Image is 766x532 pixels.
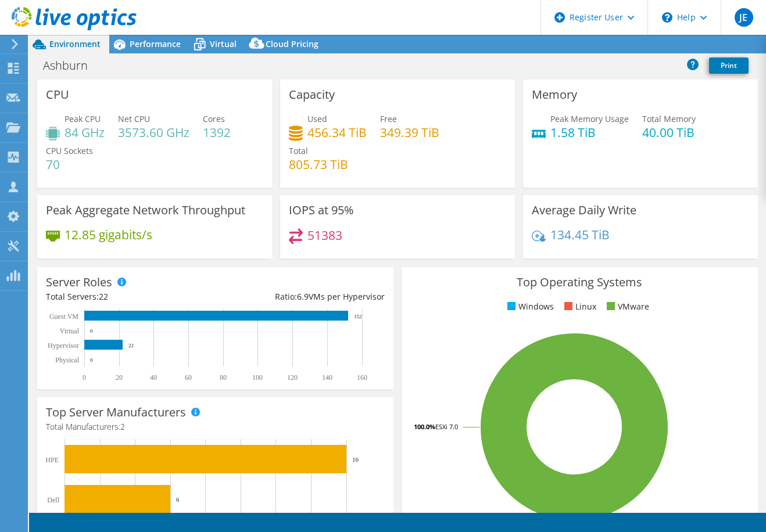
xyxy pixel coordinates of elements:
text: 22 [128,343,134,348]
h3: Average Daily Write [532,204,636,217]
text: 80 [220,373,227,382]
div: Total Servers: [46,290,215,303]
span: Total Memory [642,113,696,124]
h4: 3573.60 GHz [118,126,189,139]
text: 6 [176,496,180,503]
text: Dell [47,496,59,504]
text: Guest VM [49,312,78,321]
text: HPE [45,456,59,464]
h4: 1.58 TiB [550,126,629,139]
span: Free [380,113,397,124]
h4: 70 [46,158,93,171]
li: Windows [504,300,554,313]
text: 0 [83,373,86,382]
text: 0 [90,328,93,334]
li: VMware [604,300,649,313]
span: CPU Sockets [46,145,93,156]
tspan: ESXi 7.0 [435,422,458,431]
text: Hypervisor [48,342,79,350]
h1: Ashburn [38,59,106,72]
span: Environment [49,38,101,49]
h4: 349.39 TiB [380,126,439,139]
tspan: 100.0% [414,422,435,431]
h3: Top Server Manufacturers [46,406,186,419]
h3: Capacity [289,88,335,101]
span: Cloud Pricing [266,38,318,49]
text: 40 [150,373,157,382]
span: 22 [99,291,108,302]
h4: 1392 [203,126,231,139]
span: 6.9 [297,291,309,302]
text: 140 [322,373,332,382]
text: 120 [287,373,298,382]
h3: Server Roles [46,276,112,289]
span: Performance [130,38,181,49]
span: Peak Memory Usage [550,113,629,124]
span: Cores [203,113,225,124]
h4: Total Manufacturers: [46,420,385,433]
h3: Peak Aggregate Network Throughput [46,204,245,217]
text: 60 [185,373,192,382]
h3: CPU [46,88,69,101]
text: 152 [354,314,362,319]
text: Physical [55,356,79,364]
text: 100 [252,373,263,382]
h4: 805.73 TiB [289,158,348,171]
h4: 51383 [307,229,342,242]
h3: Memory [532,88,577,101]
div: Ratio: VMs per Hypervisor [215,290,384,303]
h4: 12.85 gigabits/s [65,228,152,241]
h3: IOPS at 95% [289,204,354,217]
h4: 456.34 TiB [307,126,367,139]
svg: \n [662,12,672,23]
span: Total [289,145,308,156]
h4: 134.45 TiB [550,228,610,241]
span: JE [735,8,753,27]
text: Virtual [60,327,80,335]
li: Linux [561,300,596,313]
span: Virtual [210,38,237,49]
text: 160 [357,373,367,382]
span: Used [307,113,327,124]
span: Peak CPU [65,113,101,124]
h3: Top Operating Systems [410,276,749,289]
h4: 40.00 TiB [642,126,696,139]
text: 20 [116,373,123,382]
span: 2 [120,421,125,432]
text: 16 [352,456,359,463]
text: 0 [90,357,93,363]
a: Print [709,57,749,74]
span: Net CPU [118,113,150,124]
h4: 84 GHz [65,126,105,139]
